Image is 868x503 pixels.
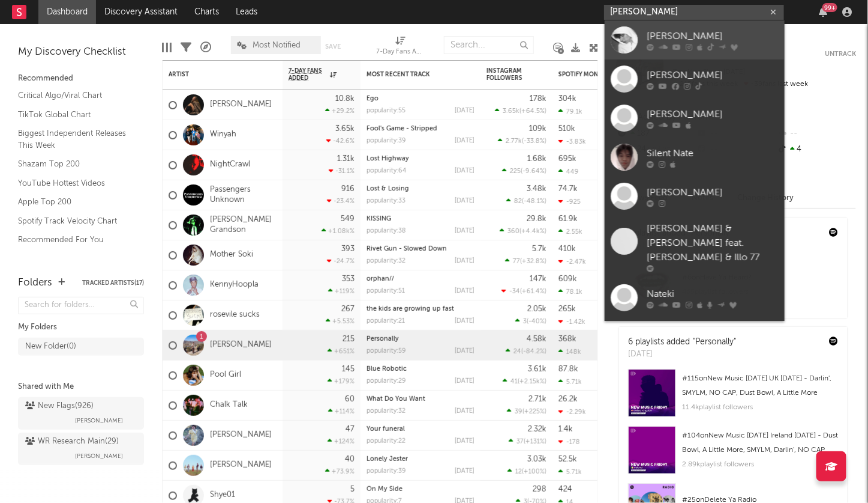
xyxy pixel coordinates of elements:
div: Nateki [647,287,779,301]
a: Ego [367,96,379,102]
div: 29.8k [527,215,546,223]
span: +131 % [525,439,545,445]
div: popularity: 39 [367,138,406,144]
div: ( ) [506,347,546,355]
span: [PERSON_NAME] [75,413,123,428]
a: Silent Nate [605,138,785,177]
div: [DATE] [455,318,474,325]
a: Your funeral [367,426,405,433]
div: 267 [341,305,355,313]
span: -9.64 % [522,168,545,175]
div: 368k [558,335,576,343]
span: -33.8 % [524,138,545,145]
div: [DATE] [455,438,474,445]
span: -48.1 % [524,198,545,205]
div: 148k [558,348,581,356]
div: Personally [367,336,474,343]
a: Nateki [605,278,785,317]
div: New Flags ( 926 ) [25,399,94,413]
div: [PERSON_NAME] & [PERSON_NAME] feat. [PERSON_NAME] & Illo 77 [647,222,779,265]
div: 147k [530,275,546,283]
span: 225 [510,168,521,175]
a: Lonely Jester [367,456,408,463]
input: Search for folders... [18,297,144,314]
a: What Do You Want [367,396,425,403]
span: -34 [509,288,520,295]
a: Critical Algo/Viral Chart [18,89,132,102]
div: 5.71k [558,468,582,476]
div: -23.4 % [327,197,355,205]
span: 2.77k [506,138,522,145]
div: Lonely Jester [367,456,474,463]
a: [PERSON_NAME] [605,59,785,99]
div: 61.9k [558,215,578,223]
div: 215 [343,335,355,343]
a: Mother Soki [210,250,253,260]
div: ( ) [503,377,546,385]
div: [DATE] [455,408,474,415]
a: [PERSON_NAME] [210,340,272,350]
a: [PERSON_NAME] & [PERSON_NAME] feat. [PERSON_NAME] & Illo 77 [605,216,785,278]
div: 11.4k playlist followers [682,400,838,415]
div: Shared with Me [18,380,144,394]
a: [PERSON_NAME] [210,430,272,441]
a: New Flags(926)[PERSON_NAME] [18,397,144,430]
div: popularity: 51 [367,288,405,294]
div: 74.7k [558,185,578,193]
input: Search... [444,36,534,54]
div: 5.71k [558,378,582,386]
a: Shazam Top 200 [18,157,132,171]
input: Search for artists [604,5,784,20]
span: [PERSON_NAME] [75,449,123,463]
span: +225 % [524,409,545,415]
span: 7-Day Fans Added [289,67,327,82]
span: 3.65k [503,108,519,115]
div: 79.1k [558,108,582,115]
div: popularity: 64 [367,168,407,174]
div: 87.8k [558,365,578,373]
div: -31.1 % [329,167,355,175]
div: 10.8k [335,95,355,103]
a: Rivet Gun - Slowed Down [367,246,447,252]
span: 360 [507,228,519,235]
div: 40 [345,456,355,463]
div: +5.53 % [326,317,355,325]
div: Spotify Monthly Listeners [558,71,648,78]
a: WR Research Main(29)[PERSON_NAME] [18,433,144,465]
a: Blue Robotic [367,366,407,373]
div: Rivet Gun - Slowed Down [367,246,474,252]
a: orphan// [367,276,394,282]
button: Tracked Artists(17) [82,280,144,286]
div: 2.55k [558,228,582,236]
div: KISSING [367,216,474,222]
div: popularity: 29 [367,378,406,385]
div: Artist [169,71,259,78]
a: Passengers Unknown [210,185,277,206]
div: 2.71k [528,395,546,403]
a: #104onNew Music [DATE] Ireland [DATE] - Dust Bowl, A Little More, SMYLM, Darlin', NO CAP2.89kplay... [619,426,847,483]
div: Folders [18,276,52,290]
div: popularity: 32 [367,408,406,415]
a: Shye01 [210,490,235,501]
div: ( ) [495,107,546,115]
a: Personally [367,336,399,343]
a: the kids are growing up fast [367,306,454,312]
div: Instagram Followers [486,67,528,82]
div: Edit Columns [162,30,172,65]
span: 77 [513,258,520,265]
div: 1.68k [527,155,546,163]
div: 3.65k [335,125,355,133]
div: 510k [558,125,575,133]
div: [DATE] [455,378,474,385]
a: On My Side [367,486,403,493]
a: YouTube Hottest Videos [18,177,132,190]
a: "Personally" [693,338,736,346]
div: 695k [558,155,576,163]
div: -178 [558,438,580,446]
a: Fool's Game - Stripped [367,126,437,132]
a: Lost Highway [367,156,409,162]
div: 2.89k playlist followers [682,457,838,472]
div: [PERSON_NAME] [647,68,779,82]
div: # 115 on New Music [DATE] UK [DATE] - Darlin', SMYLM, NO CAP, Dust Bowl, A Little More [682,371,838,400]
div: popularity: 22 [367,438,406,445]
